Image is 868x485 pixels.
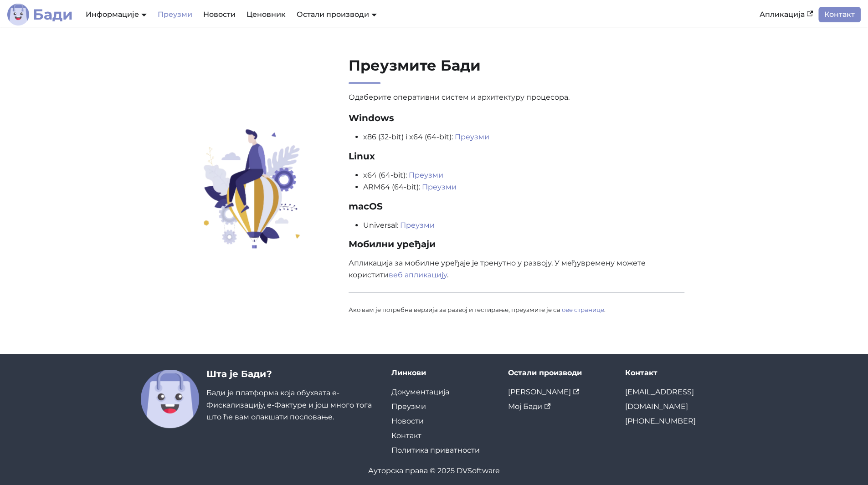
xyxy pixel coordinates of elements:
[363,169,685,181] li: x64 (64-bit):
[349,306,606,313] small: Ако вам је потребна верзија за развој и тестирање, преузмите је са .
[391,368,494,378] div: Линкови
[349,92,685,103] p: Одаберите оперативни систем и архитектуру процесора.
[754,7,818,22] a: Апликација
[349,151,685,162] h3: Linux
[7,4,73,26] a: ЛогоБади
[7,4,29,26] img: Лого
[141,370,199,428] img: Бади
[349,257,685,281] p: Апликација за мобилне уређаје је тренутно у развоју. У међувремену можете користити .
[625,388,694,411] a: [EMAIL_ADDRESS][DOMAIN_NAME]
[409,171,443,179] a: Преузми
[141,465,728,477] div: Ауторска права © 2025 DVSoftware
[297,10,377,19] a: Остали производи
[391,388,449,396] a: Документација
[86,10,147,19] a: Информације
[508,402,550,411] a: Мој Бади
[349,56,685,84] h2: Преузмите Бади
[625,417,696,425] a: [PHONE_NUMBER]
[198,7,241,22] a: Новости
[391,417,424,425] a: Новости
[349,239,685,250] h3: Мобилни уређаји
[206,368,377,428] div: Бади је платформа која обухвата е-Фискализацију, е-Фактуре и још много тога што ће вам олакшати п...
[455,133,489,141] a: Преузми
[181,128,321,250] img: Преузмите Бади
[400,221,435,230] a: Преузми
[422,183,457,191] a: Преузми
[562,306,604,313] a: ове странице
[152,7,198,22] a: Преузми
[508,388,579,396] a: [PERSON_NAME]
[33,7,73,22] b: Бади
[391,431,421,440] a: Контакт
[363,220,685,231] li: Universal:
[349,201,685,212] h3: macOS
[241,7,291,22] a: Ценовник
[363,181,685,193] li: ARM64 (64-bit):
[349,112,685,124] h3: Windows
[391,402,426,411] a: Преузми
[206,368,377,380] h3: Шта је Бади?
[363,131,685,143] li: x86 (32-bit) i x64 (64-bit):
[508,368,611,378] div: Остали производи
[625,368,728,378] div: Контакт
[818,7,861,22] a: Контакт
[389,271,447,279] a: веб апликацију
[391,446,480,454] a: Политика приватности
